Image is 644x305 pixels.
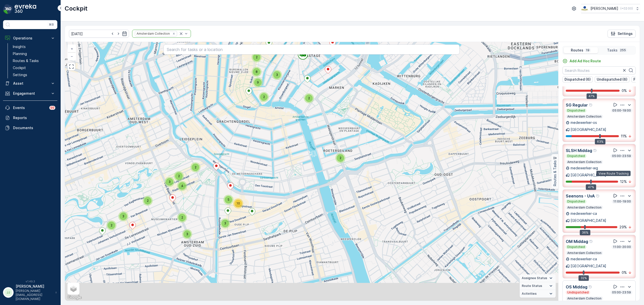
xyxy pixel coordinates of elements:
[590,6,618,11] p: [PERSON_NAME]
[571,48,583,53] p: Routes
[308,96,310,100] span: 2
[256,55,258,59] span: 2
[522,276,547,280] span: Assignee Status
[169,180,171,184] span: 3
[66,294,83,301] a: Open this area in Google Maps (opens a new window)
[581,4,640,13] button: [PERSON_NAME](+02:00)
[571,257,597,262] p: medewerker-ca
[13,81,47,86] p: Asset
[562,59,601,64] a: Add Ad Hoc Route
[562,66,636,74] input: Search Routes
[522,292,537,296] span: Activities
[253,77,263,87] div: 9
[259,92,269,102] div: 2
[571,166,598,171] p: medewerker-wg
[171,32,177,36] div: Remove Amsterdam Collection
[15,4,36,14] img: logo_dark-DEwI_e13.png
[228,198,229,201] span: 5
[618,31,633,36] p: Settings
[257,80,259,84] span: 9
[570,59,601,64] p: Add Ad Hoc Route
[567,160,602,164] p: Amsterdam Collection
[13,58,39,63] p: Routes & Tasks
[567,154,585,158] p: Dispatched
[621,134,627,139] p: 11 %
[13,51,27,56] p: Planning
[566,193,595,199] p: Seenons - UvA
[619,225,627,230] p: 29 %
[143,196,153,206] div: 2
[581,6,588,11] img: basis-logo_rgb2x.png
[223,195,233,205] div: 5
[585,48,590,52] p: 19
[567,206,602,210] p: Amsterdam Collection
[589,103,593,107] div: Help Tooltip Icon
[612,154,631,158] p: 05:00-23:59
[593,148,597,152] div: Help Tooltip Icon
[220,218,230,228] div: 3
[177,213,187,223] div: 2
[3,113,57,123] a: Reports
[65,5,88,13] p: Cockpit
[613,199,631,204] p: 11:00-19:00
[49,23,54,27] p: ⌘B
[567,109,585,113] p: Dispatched
[571,264,606,269] p: [GEOGRAPHIC_DATA]
[16,289,53,301] p: [PERSON_NAME][EMAIL_ADDRESS][DOMAIN_NAME]
[608,30,636,38] button: Settings
[586,93,597,99] div: 47%
[571,120,597,125] p: medewerker-os
[13,65,26,70] p: Cockpit
[69,30,129,38] input: dd/mm/yyyy
[620,7,633,11] p: ( +02:00 )
[11,57,57,64] a: Routes & Tasks
[335,153,345,163] div: 2
[3,33,57,43] button: Operations
[595,139,606,144] div: 63%
[520,290,556,298] summary: Activities
[613,245,631,249] p: 11:00-20:00
[66,294,83,301] img: Google
[181,184,183,188] span: 4
[620,48,626,52] p: 255
[607,48,618,53] p: Tasks
[118,211,128,221] div: 3
[11,43,57,50] a: Insights
[571,127,606,132] p: [GEOGRAPHIC_DATA]
[106,220,116,230] div: 2
[122,214,124,218] span: 3
[304,93,314,103] div: 2
[252,67,262,77] div: 8
[597,77,627,82] p: Undispatched (6)
[11,50,57,57] a: Planning
[566,238,588,244] p: OM Middag
[566,147,592,154] p: SLSH Middag
[586,184,596,190] div: 47%
[520,274,556,282] summary: Assignee Status
[13,125,55,130] p: Documents
[68,53,75,60] a: Zoom Out
[111,223,112,227] span: 2
[567,199,585,204] p: Dispatched
[252,52,262,62] div: 2
[68,45,75,53] a: Zoom In
[579,275,589,281] div: 32%
[520,282,556,290] summary: Route Status
[181,216,183,219] span: 2
[11,71,57,78] a: Settings
[224,221,226,225] span: 3
[622,270,627,275] p: 0 %
[620,179,627,184] p: 12 %
[567,115,602,119] p: Amsterdam Collection
[3,103,57,113] a: Events99
[567,251,602,255] p: Amsterdam Collection
[165,177,175,187] div: 3
[589,239,593,243] div: Help Tooltip Icon
[13,36,47,41] p: Operations
[13,72,27,77] p: Settings
[571,218,606,223] p: [GEOGRAPHIC_DATA]
[236,201,240,205] span: 10
[276,73,278,77] span: 3
[11,64,57,71] a: Cockpit
[612,290,631,294] p: 05:00-23:59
